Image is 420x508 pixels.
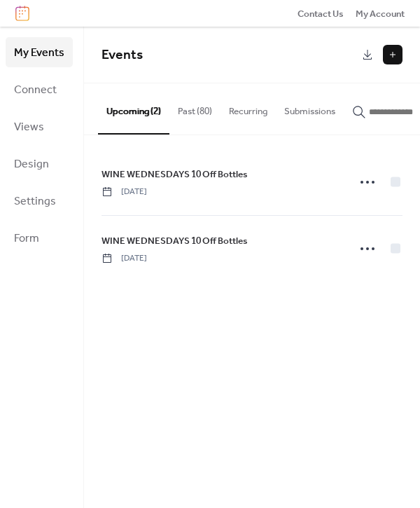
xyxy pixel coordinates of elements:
[98,83,169,134] button: Upcoming (2)
[6,223,73,253] a: Form
[14,79,57,101] span: Connect
[297,7,344,21] span: Contact Us
[101,42,143,68] span: Events
[101,252,147,265] span: [DATE]
[101,186,147,198] span: [DATE]
[6,186,73,216] a: Settings
[297,6,344,20] a: Contact Us
[101,167,248,182] a: WINE WEDNESDAYS 10 Off Bottles
[356,7,405,21] span: My Account
[15,6,29,21] img: logo
[14,191,56,212] span: Settings
[14,42,64,64] span: My Events
[220,83,276,132] button: Recurring
[14,116,44,138] span: Views
[276,83,344,132] button: Submissions
[6,37,73,67] a: My Events
[169,83,220,132] button: Past (80)
[6,111,73,142] a: Views
[101,233,248,249] a: WINE WEDNESDAYS 10 Off Bottles
[6,149,73,179] a: Design
[6,74,73,104] a: Connect
[101,167,248,181] span: WINE WEDNESDAYS 10 Off Bottles
[14,153,49,175] span: Design
[356,6,405,20] a: My Account
[101,234,248,248] span: WINE WEDNESDAYS 10 Off Bottles
[14,228,39,249] span: Form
